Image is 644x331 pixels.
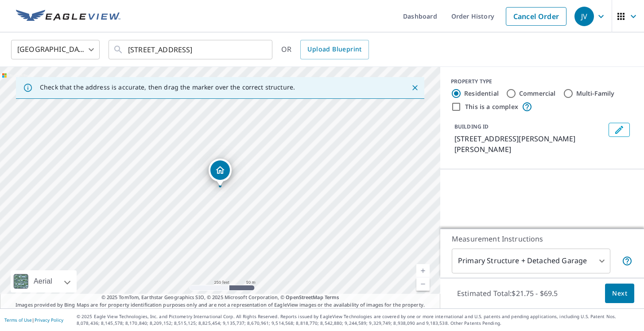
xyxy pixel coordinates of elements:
[77,313,640,327] p: © 2025 Eagle View Technologies, Inc. and Pictometry International Corp. All Rights Reserved. Repo...
[612,288,627,299] span: Next
[454,133,605,155] p: [STREET_ADDRESS][PERSON_NAME][PERSON_NAME]
[609,123,630,137] button: Edit building 1
[465,102,518,111] label: This is a complex
[576,89,615,98] label: Multi-Family
[286,294,323,300] a: OpenStreetMap
[209,159,232,186] div: Dropped pin, building 1, Residential property, 4317 Choctaw Dr SW Grandville, MI 49418
[451,78,633,86] div: PROPERTY TYPE
[281,40,369,59] div: OR
[40,83,295,91] p: Check that the address is accurate, then drag the marker over the correct structure.
[416,264,430,277] a: Current Level 17, Zoom In
[450,284,565,303] p: Estimated Total: $21.75 - $69.5
[300,40,369,59] a: Upload Blueprint
[128,37,254,62] input: Search by address or latitude-longitude
[519,89,556,98] label: Commercial
[416,277,430,291] a: Current Level 17, Zoom Out
[307,44,361,55] span: Upload Blueprint
[452,234,632,244] p: Measurement Instructions
[452,249,610,273] div: Primary Structure + Detached Garage
[506,7,566,26] a: Cancel Order
[409,82,421,93] button: Close
[622,256,632,266] span: Your report will include the primary structure and a detached garage if one exists.
[464,89,499,98] label: Residential
[4,317,63,323] p: |
[4,317,32,323] a: Terms of Use
[35,317,63,323] a: Privacy Policy
[574,7,594,26] div: JV
[16,10,120,23] img: EV Logo
[101,294,339,301] span: © 2025 TomTom, Earthstar Geographics SIO, © 2025 Microsoft Corporation, ©
[325,294,339,300] a: Terms
[454,123,489,130] p: BUILDING ID
[31,270,55,292] div: Aerial
[605,284,634,304] button: Next
[11,37,100,62] div: [GEOGRAPHIC_DATA]
[11,270,77,292] div: Aerial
